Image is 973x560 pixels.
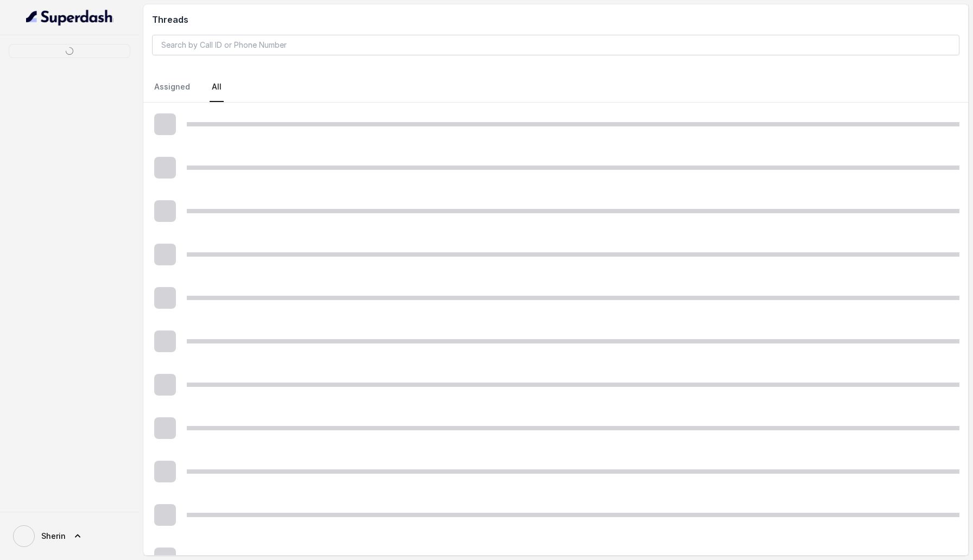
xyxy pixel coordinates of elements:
[152,73,959,102] nav: Tabs
[152,73,192,102] a: Assigned
[9,521,130,551] a: Sherin
[41,531,66,542] span: Sherin
[152,13,959,26] h2: Threads
[210,73,224,102] a: All
[152,35,959,55] input: Search by Call ID or Phone Number
[26,9,113,26] img: light.svg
